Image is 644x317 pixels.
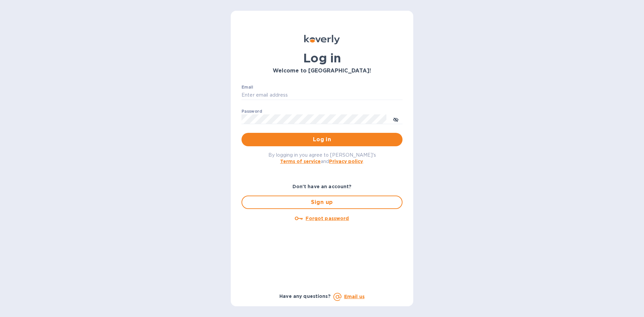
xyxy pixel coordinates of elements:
[268,152,376,164] span: By logging in you agree to [PERSON_NAME]'s and .
[247,136,397,144] span: Log in
[241,109,262,113] label: Password
[241,51,402,65] h1: Log in
[292,184,352,189] b: Don't have an account?
[304,35,340,44] img: Koverly
[248,198,396,206] span: Sign up
[241,90,402,100] input: Enter email address
[241,133,402,146] button: Log in
[344,294,365,299] a: Email us
[241,85,253,89] label: Email
[280,159,321,164] a: Terms of service
[279,294,331,299] b: Have any questions?
[241,196,402,209] button: Sign up
[389,112,402,126] button: toggle password visibility
[306,216,349,221] u: Forgot password
[241,68,402,74] h3: Welcome to [GEOGRAPHIC_DATA]!
[329,159,363,164] a: Privacy policy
